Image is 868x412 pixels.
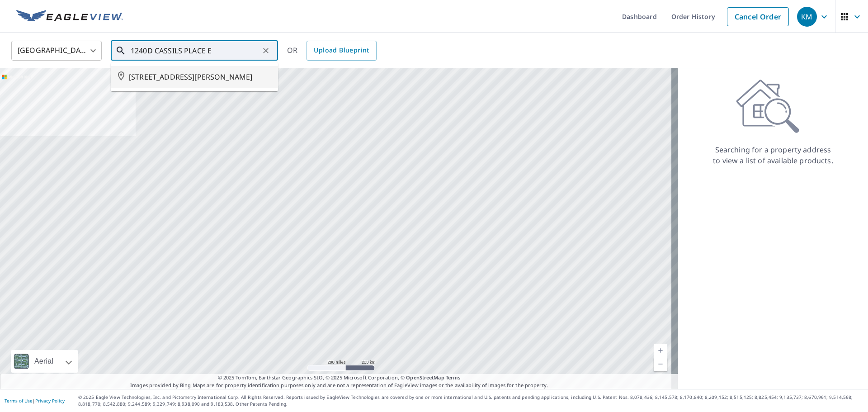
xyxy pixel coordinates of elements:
[654,357,667,371] a: Current Level 5, Zoom Out
[131,38,259,63] input: Search by address or latitude-longitude
[11,350,78,373] div: Aerial
[35,398,65,404] a: Privacy Policy
[5,398,33,404] a: Terms of Use
[287,41,377,61] div: OR
[797,7,817,27] div: KM
[218,374,461,382] span: © 2025 TomTom, Earthstar Geographics SIO, © 2025 Microsoft Corporation, ©
[314,45,369,56] span: Upload Blueprint
[307,41,376,61] a: Upload Blueprint
[78,394,863,407] p: © 2025 Eagle View Technologies, Inc. and Pictometry International Corp. All Rights Reserved. Repo...
[16,10,123,24] img: EV Logo
[654,344,667,357] a: Current Level 5, Zoom In
[32,350,56,373] div: Aerial
[11,38,102,63] div: [GEOGRAPHIC_DATA]
[446,374,461,381] a: Terms
[259,44,272,57] button: Clear
[129,71,271,82] span: [STREET_ADDRESS][PERSON_NAME]
[712,144,834,166] p: Searching for a property address to view a list of available products.
[727,7,789,26] a: Cancel Order
[406,374,444,381] a: OpenStreetMap
[5,398,65,403] p: |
